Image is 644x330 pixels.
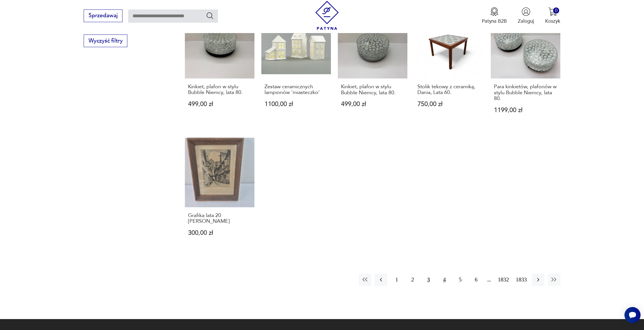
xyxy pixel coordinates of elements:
[188,230,251,236] p: 300,00 zł
[496,274,511,286] button: 1832
[185,9,254,126] a: Kinkiet, plafon w stylu Bubble Niemcy, lata 80.Kinkiet, plafon w stylu Bubble Niemcy, lata 80.499...
[522,7,530,16] img: Ikonka użytkownika
[84,9,122,22] button: Sprzedawaj
[188,101,251,107] p: 499,00 zł
[407,274,419,286] button: 2
[482,7,507,24] a: Ikona medaluPatyna B2B
[414,9,484,126] a: Stolik tekowy z ceramiką, Dania, Lata 60.Stolik tekowy z ceramiką, Dania, Lata 60.750,00 zł
[548,7,557,16] img: Ikona koszyka
[545,7,560,24] button: 0Koszyk
[341,101,404,107] p: 499,00 zł
[264,101,328,107] p: 1100,00 zł
[188,84,251,96] h3: Kinkiet, plafon w stylu Bubble Niemcy, lata 80.
[264,84,328,96] h3: Zestaw ceramicznych lampionów 'miasteczko'
[185,138,254,250] a: Grafika lata 20 willyego FerstenaGrafika lata 20 [PERSON_NAME]300,00 zł
[341,84,404,96] h3: Kinkiet, plafon w stylu Bubble Niemcy, lata 80.
[84,34,127,47] button: Wyczyść filtry
[494,84,557,101] h3: Para kinkietów, plafonów w stylu Bubble Niemcy, lata 80.
[422,274,435,286] button: 3
[545,18,560,24] p: Koszyk
[261,9,331,126] a: Zestaw ceramicznych lampionów 'miasteczko'Zestaw ceramicznych lampionów 'miasteczko'1100,00 zł
[206,11,214,20] button: Szukaj
[417,84,481,96] h3: Stolik tekowy z ceramiką, Dania, Lata 60.
[491,9,560,126] a: Para kinkietów, plafonów w stylu Bubble Niemcy, lata 80.Para kinkietów, plafonów w stylu Bubble N...
[438,274,451,286] button: 4
[553,7,559,14] div: 0
[84,14,122,18] a: Sprzedawaj
[494,107,557,113] p: 1199,00 zł
[188,213,251,225] h3: Grafika lata 20 [PERSON_NAME]
[514,274,528,286] button: 1833
[624,307,641,323] iframe: Smartsupp widget button
[518,7,534,24] button: Zaloguj
[470,274,482,286] button: 6
[417,101,481,107] p: 750,00 zł
[490,7,499,16] img: Ikona medalu
[391,274,403,286] button: 1
[482,18,507,24] p: Patyna B2B
[482,7,507,24] button: Patyna B2B
[454,274,466,286] button: 5
[338,9,407,126] a: Kinkiet, plafon w stylu Bubble Niemcy, lata 80.Kinkiet, plafon w stylu Bubble Niemcy, lata 80.499...
[313,1,342,30] img: Patyna - sklep z meblami i dekoracjami vintage
[518,18,534,24] p: Zaloguj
